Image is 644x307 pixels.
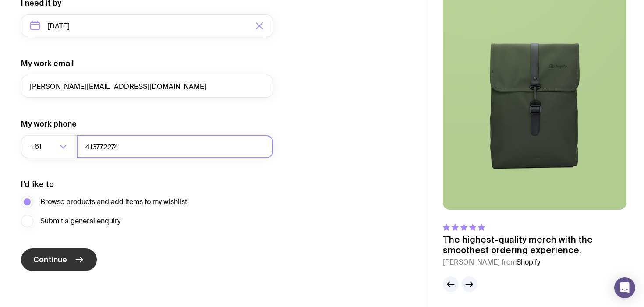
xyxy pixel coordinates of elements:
[21,58,74,69] label: My work email
[40,216,120,226] span: Submit a general enquiry
[77,135,273,158] input: 0400123456
[30,135,43,158] span: +61
[21,179,54,190] label: I’d like to
[40,197,187,207] span: Browse products and add items to my wishlist
[33,254,67,265] span: Continue
[443,257,626,268] cite: [PERSON_NAME] from
[21,75,273,98] input: you@email.com
[517,258,540,267] span: Shopify
[21,119,77,129] label: My work phone
[21,248,97,271] button: Continue
[43,135,57,158] input: Search for option
[21,135,77,158] div: Search for option
[614,277,635,298] div: Open Intercom Messenger
[443,234,626,255] p: The highest-quality merch with the smoothest ordering experience.
[21,14,273,37] input: Select a target date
